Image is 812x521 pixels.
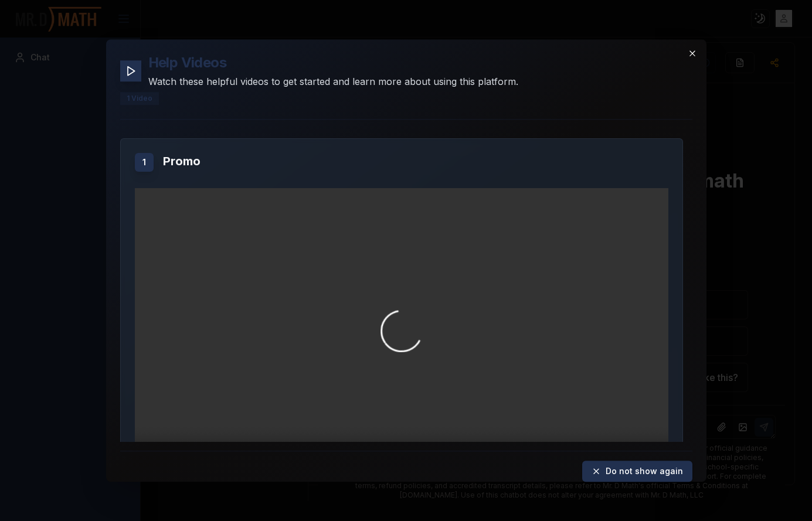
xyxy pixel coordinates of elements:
[135,153,154,172] div: 1
[582,461,692,482] button: Do not show again
[120,92,159,105] div: 1 Video
[148,74,518,88] p: Watch these helpful videos to get started and learn more about using this platform.
[163,153,668,169] h3: Promo
[148,53,518,72] h2: Help Videos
